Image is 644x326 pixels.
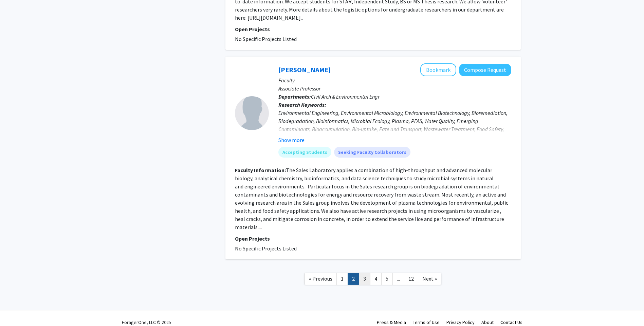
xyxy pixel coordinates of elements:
[278,93,311,100] b: Departments:
[381,273,393,285] a: 5
[446,319,475,325] a: Privacy Policy
[278,147,331,158] mat-chip: Accepting Students
[370,273,382,285] a: 4
[459,64,511,76] button: Compose Request to Christopher Sales
[615,296,639,321] iframe: Chat
[225,266,521,293] nav: Page navigation
[278,76,511,84] p: Faculty
[404,273,418,285] a: 12
[420,63,456,76] button: Add Christopher Sales to Bookmarks
[235,167,286,174] b: Faculty Information:
[348,273,359,285] a: 2
[397,275,400,282] span: ...
[278,136,305,144] button: Show more
[309,275,332,282] span: « Previous
[278,84,511,93] p: Associate Professor
[235,167,508,230] fg-read-more: The Sales Laboratory applies a combination of high-throughput and advanced molecular biology, ana...
[311,93,380,100] span: Civil Arch & Environmental Engr
[500,319,522,325] a: Contact Us
[334,147,410,158] mat-chip: Seeking Faculty Collaborators
[278,65,331,74] a: [PERSON_NAME]
[336,273,348,285] a: 1
[422,275,437,282] span: Next »
[235,25,511,33] p: Open Projects
[377,319,406,325] a: Press & Media
[235,36,297,42] span: No Specific Projects Listed
[235,245,297,252] span: No Specific Projects Listed
[413,319,440,325] a: Terms of Use
[278,109,511,141] div: Environmental Engineering, Environmental Microbiology, Environmental Biotechnology, Bioremediatio...
[235,235,511,243] p: Open Projects
[278,101,326,108] b: Research Keywords:
[418,273,441,285] a: Next
[481,319,494,325] a: About
[359,273,370,285] a: 3
[305,273,337,285] a: Previous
